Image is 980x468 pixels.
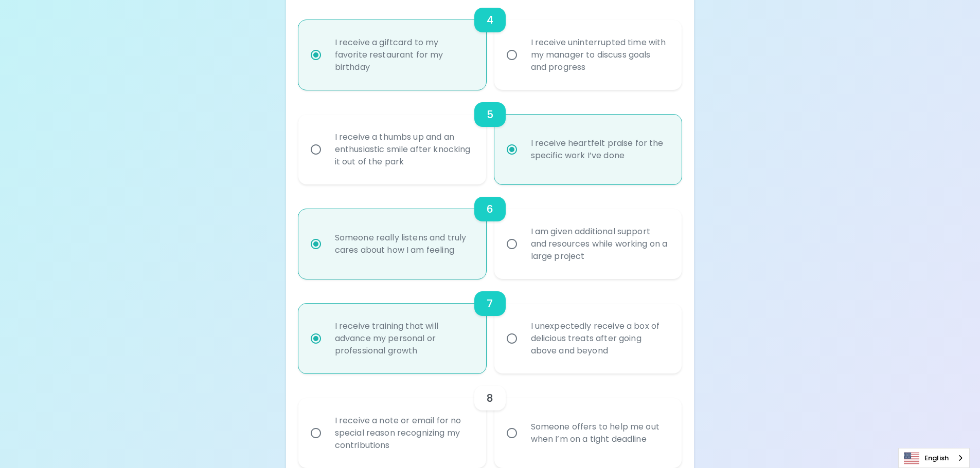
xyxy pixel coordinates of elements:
div: choice-group-check [298,90,682,184]
aside: Language selected: English [898,448,970,468]
h6: 8 [487,390,493,406]
div: I receive heartfelt praise for the specific work I’ve done [523,125,676,174]
div: Someone offers to help me out when I’m on a tight deadline [523,408,676,458]
div: I receive uninterrupted time with my manager to discuss goals and progress [523,24,676,86]
h6: 6 [487,201,493,217]
div: I unexpectedly receive a box of delicious treats after going above and beyond [523,308,676,369]
h6: 4 [487,12,493,28]
div: I receive training that will advance my personal or professional growth [327,308,480,369]
div: I receive a thumbs up and an enthusiastic smile after knocking it out of the park [327,119,480,180]
div: choice-group-check [298,279,682,373]
div: I am given additional support and resources while working on a large project [523,213,676,275]
div: I receive a note or email for no special reason recognizing my contributions [327,402,480,464]
h6: 5 [487,106,493,123]
div: Someone really listens and truly cares about how I am feeling [327,219,480,269]
div: I receive a giftcard to my favorite restaurant for my birthday [327,24,480,86]
div: choice-group-check [298,184,682,279]
div: Language [898,448,970,468]
div: choice-group-check [298,373,682,468]
a: English [899,448,969,467]
h6: 7 [487,295,493,312]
